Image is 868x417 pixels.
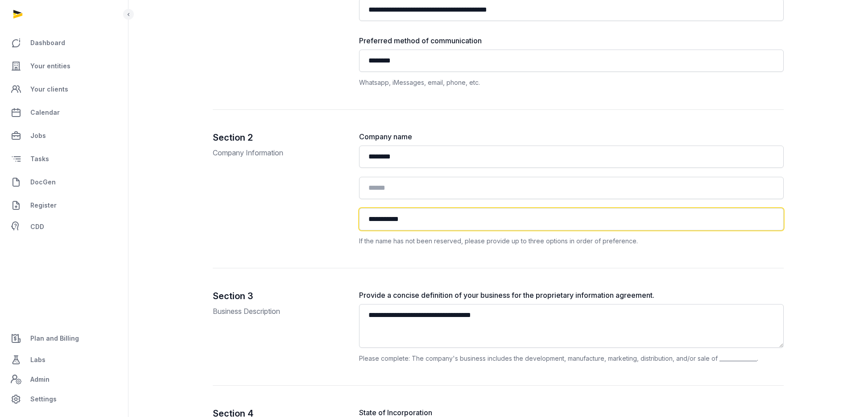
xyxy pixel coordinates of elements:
[7,32,121,54] a: Dashboard
[30,200,57,211] span: Register
[7,195,121,216] a: Register
[359,353,784,364] div: Please complete: The company's business includes the development, manufacture, marketing, distrib...
[30,130,46,141] span: Jobs
[359,77,784,88] div: Whatsapp, iMessages, email, phone, etc.
[30,38,65,48] span: Dashboard
[359,131,784,142] label: Company name
[30,333,79,344] span: Plan and Billing
[7,148,121,170] a: Tasks
[7,349,121,371] a: Labs
[213,147,345,158] p: Company Information
[7,328,121,349] a: Plan and Billing
[7,388,121,410] a: Settings
[30,107,60,118] span: Calendar
[30,354,45,365] span: Labs
[7,79,121,100] a: Your clients
[30,61,70,71] span: Your entities
[7,171,121,193] a: DocGen
[213,131,345,144] h2: Section 2
[30,221,44,232] span: CDD
[7,125,121,146] a: Jobs
[30,394,57,404] span: Settings
[30,374,50,385] span: Admin
[30,84,68,95] span: Your clients
[7,102,121,123] a: Calendar
[359,35,784,46] label: Preferred method of communication
[213,290,345,302] h2: Section 3
[213,306,345,317] p: Business Description
[7,371,121,388] a: Admin
[30,154,49,164] span: Tasks
[359,290,784,300] label: Provide a concise definition of your business for the proprietary information agreement.
[7,218,121,236] a: CDD
[30,177,56,188] span: DocGen
[7,55,121,77] a: Your entities
[359,236,784,246] div: If the name has not been reserved, please provide up to three options in order of preference.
